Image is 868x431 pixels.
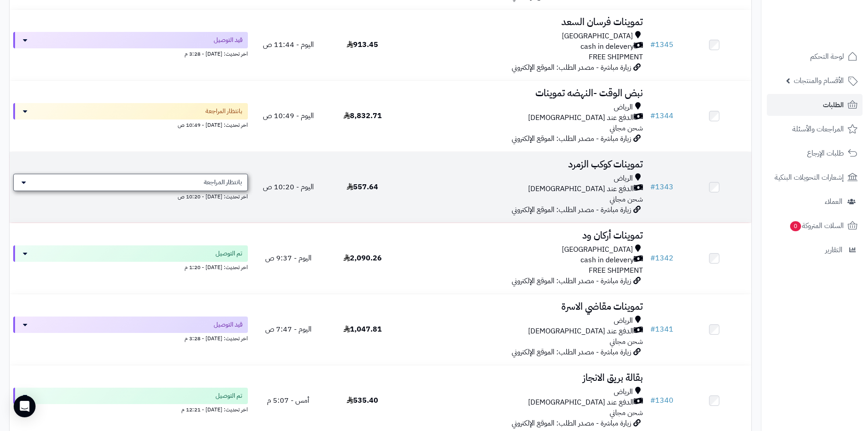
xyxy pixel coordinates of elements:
[214,320,242,329] span: قيد التوصيل
[589,52,643,62] span: FREE SHIPMENT
[265,324,312,335] span: اليوم - 7:47 ص
[263,182,314,192] span: اليوم - 10:20 ص
[216,391,242,400] span: تم التوصيل
[810,50,844,63] span: لوحة التحكم
[775,171,844,184] span: إشعارات التحويلات البنكية
[216,249,242,258] span: تم التوصيل
[403,373,643,383] h3: بقالة بريق الانجاز
[650,110,655,121] span: #
[13,404,248,414] div: اخر تحديث: [DATE] - 12:21 م
[767,46,863,68] a: لوحة التحكم
[528,397,634,408] span: الدفع عند [DEMOGRAPHIC_DATA]
[650,182,673,192] a: #1343
[789,219,844,232] span: السلات المتروكة
[13,262,248,271] div: اخر تحديث: [DATE] - 1:20 م
[580,255,634,265] span: cash in delevery
[267,395,309,406] span: أمس - 5:07 م
[403,17,643,27] h3: تموينات فرسان السعد
[589,265,643,276] span: FREE SHIPMENT
[528,113,634,123] span: الدفع عند [DEMOGRAPHIC_DATA]
[806,7,859,26] img: logo-2.png
[263,110,314,121] span: اليوم - 10:49 ص
[767,215,863,237] a: السلات المتروكة0
[403,88,643,99] h3: نبض الوقت -النهضه تموينات
[610,336,643,347] span: شحن مجاني
[767,191,863,213] a: العملاء
[512,347,631,358] span: زيارة مباشرة - مصدر الطلب: الموقع الإلكتروني
[214,36,242,45] span: قيد التوصيل
[610,407,643,418] span: شحن مجاني
[403,159,643,170] h3: تموينات كوكب الزمرد
[512,204,631,215] span: زيارة مباشرة - مصدر الطلب: الموقع الإلكتروني
[650,253,655,264] span: #
[512,418,631,429] span: زيارة مباشرة - مصدر الطلب: الموقع الإلكتروني
[14,395,36,417] div: Open Intercom Messenger
[610,194,643,205] span: شحن مجاني
[650,395,673,406] a: #1340
[403,230,643,241] h3: تموينات أركان ود
[512,275,631,286] span: زيارة مباشرة - مصدر الطلب: الموقع الإلكتروني
[825,244,842,256] span: التقارير
[610,123,643,134] span: شحن مجاني
[512,133,631,144] span: زيارة مباشرة - مصدر الطلب: الموقع الإلكتروني
[650,324,655,335] span: #
[347,395,378,406] span: 535.40
[825,195,842,208] span: العملاء
[205,107,242,116] span: بانتظار المراجعة
[650,39,673,50] a: #1345
[767,239,863,261] a: التقارير
[263,39,314,50] span: اليوم - 11:44 ص
[794,74,844,87] span: الأقسام والمنتجات
[614,316,633,326] span: الرياض
[562,31,633,42] span: [GEOGRAPHIC_DATA]
[13,119,248,129] div: اخر تحديث: [DATE] - 10:49 ص
[614,387,633,397] span: الرياض
[767,166,863,188] a: إشعارات التحويلات البنكية
[650,39,655,50] span: #
[344,253,382,264] span: 2,090.26
[528,326,634,337] span: الدفع عند [DEMOGRAPHIC_DATA]
[807,147,844,160] span: طلبات الإرجاع
[767,118,863,140] a: المراجعات والأسئلة
[792,123,844,135] span: المراجعات والأسئلة
[265,253,312,264] span: اليوم - 9:37 ص
[650,324,673,335] a: #1341
[767,94,863,116] a: الطلبات
[650,110,673,121] a: #1344
[614,173,633,184] span: الرياض
[650,253,673,264] a: #1342
[823,99,844,111] span: الطلبات
[344,110,382,121] span: 8,832.71
[13,48,248,58] div: اخر تحديث: [DATE] - 3:28 م
[650,395,655,406] span: #
[13,333,248,343] div: اخر تحديث: [DATE] - 3:28 م
[512,62,631,73] span: زيارة مباشرة - مصدر الطلب: الموقع الإلكتروني
[347,182,378,192] span: 557.64
[650,182,655,192] span: #
[347,39,378,50] span: 913.45
[403,301,643,312] h3: تموينات مقاضي الاسرة
[580,42,634,52] span: cash in delevery
[204,178,242,187] span: بانتظار المراجعة
[614,102,633,113] span: الرياض
[344,324,382,335] span: 1,047.81
[528,184,634,194] span: الدفع عند [DEMOGRAPHIC_DATA]
[562,244,633,255] span: [GEOGRAPHIC_DATA]
[13,191,248,201] div: اخر تحديث: [DATE] - 10:20 ص
[767,142,863,164] a: طلبات الإرجاع
[790,221,801,232] span: 0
